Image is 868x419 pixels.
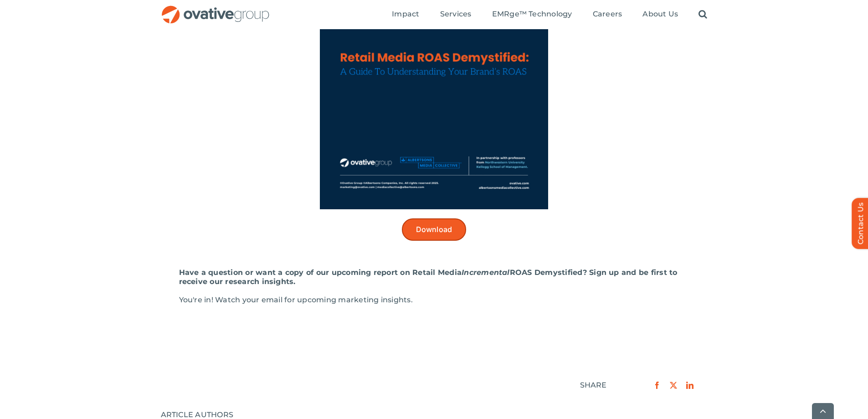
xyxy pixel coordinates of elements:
[440,10,472,19] span: Services
[649,379,665,391] a: Facebook
[392,10,419,20] a: Impact
[179,268,678,286] strong: Have a question or want a copy of our upcoming report on Retail Media ROAS Demystified? Sign up a...
[402,218,467,241] a: Download
[392,10,419,19] span: Impact
[642,10,678,20] a: About Us
[642,10,678,19] span: About Us
[179,295,689,305] div: You're in! Watch your email for upcoming marketing insights.
[682,379,698,391] a: LinkedIn
[492,10,572,19] span: EMRge™ Technology
[593,10,622,19] span: Careers
[161,5,270,13] a: OG_Full_horizontal_RGB
[462,268,510,277] i: Incremental
[699,10,707,20] a: Search
[492,10,572,20] a: EMRge™ Technology
[440,10,472,20] a: Services
[665,379,682,391] a: X
[416,225,452,234] span: Download
[580,381,607,390] div: SHARE
[593,10,622,20] a: Careers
